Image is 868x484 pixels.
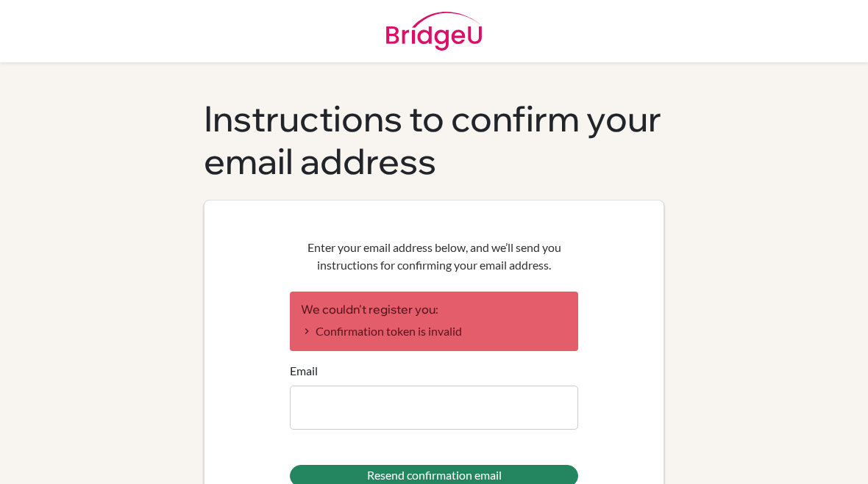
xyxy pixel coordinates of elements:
[204,98,664,182] h1: Instructions to confirm your email address
[301,322,567,340] li: Confirmation token is invalid
[290,362,318,380] label: Email
[290,239,578,274] p: Enter your email address below, and we’ll send you instructions for confirming your email address.
[301,303,567,317] h2: We couldn't register you:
